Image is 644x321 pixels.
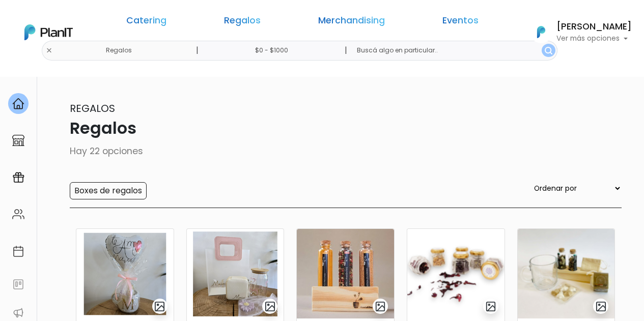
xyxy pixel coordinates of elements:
[12,171,24,184] img: campaigns-02234683943229c281be62815700db0a1741e53638e28bf9629b52c665b00959.svg
[12,98,24,110] img: home-e721727adea9d79c4d83392d1f703f7f8bce08238fde08b1acbfd93340b81755.svg
[23,101,622,116] p: Regalos
[24,24,73,40] img: PlanIt Logo
[318,16,385,28] a: Merchandising
[349,41,557,61] input: Buscá algo en particular..
[187,229,284,318] img: thumb_2000___2000-Photoroom__14_.png
[12,278,24,290] img: feedback-78b5a0c8f98aac82b08bfc38622c3050aee476f2c9584af64705fc4e61158814.svg
[556,35,632,42] p: Ver más opciones
[530,21,552,43] img: PlanIt Logo
[23,144,622,158] p: Hay 22 opciones
[12,245,24,257] img: calendar-87d922413cdce8b2cf7b7f5f62616a5cf9e4887200fb71536465627b3292af00.svg
[12,134,24,147] img: marketplace-4ceaa7011d94191e9ded77b95e3339b90024bf715f7c57f8cf31f2d8c509eaba.svg
[485,301,497,312] img: gallery-light
[23,116,622,140] p: Regalos
[76,229,174,318] img: thumb_2000___2000-Photoroom__11_.png
[196,44,199,56] p: |
[345,44,347,56] p: |
[126,16,166,28] a: Catering
[442,16,479,28] a: Eventos
[46,47,52,54] img: close-6986928ebcb1d6c9903e3b54e860dbc4d054630f23adef3a32610726dff6a82b.svg
[518,229,615,318] img: thumb_689360ad4ad9f_captura-de-pantalla-2025-08-06-110321.png
[556,22,632,32] h6: [PERSON_NAME]
[375,301,386,312] img: gallery-light
[70,182,147,199] input: Boxes de regalos
[524,19,632,45] button: PlanIt Logo [PERSON_NAME] Ver más opciones
[407,229,505,318] img: thumb_Captura_de_pantalla_2025-05-29_134645.png
[154,301,165,312] img: gallery-light
[297,229,394,318] img: thumb_WhatsApp_Image_2021-08-28_at_13.44.21.jpeg
[12,307,24,319] img: partners-52edf745621dab592f3b2c58e3bca9d71375a7ef29c3b500c9f145b62cc070d4.svg
[545,47,552,54] img: search_button-432b6d5273f82d61273b3651a40e1bd1b912527efae98b1b7a1b2c0702e16a8d.svg
[264,301,276,312] img: gallery-light
[12,208,24,220] img: people-662611757002400ad9ed0e3c099ab2801c6687ba6c219adb57efc949bc21e19d.svg
[224,16,261,28] a: Regalos
[595,301,607,312] img: gallery-light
